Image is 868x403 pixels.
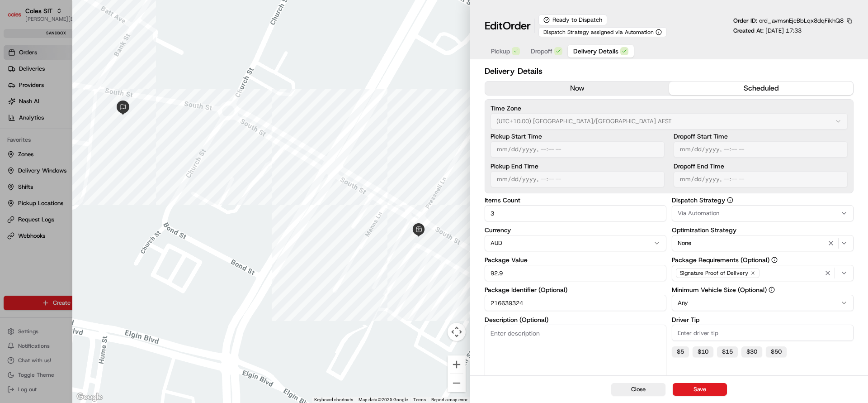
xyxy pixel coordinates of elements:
[76,132,84,139] div: 💻
[485,265,666,281] input: Enter package value
[672,287,854,293] label: Minimum Vehicle Size (Optional)
[24,58,149,68] input: Clear
[674,163,848,169] label: Dropoff End Time
[693,346,713,357] button: $10
[672,325,854,341] input: Enter driver tip
[448,355,466,374] button: Zoom in
[485,197,666,203] label: Items Count
[769,287,775,293] button: Minimum Vehicle Size (Optional)
[531,47,552,56] span: Dropoff
[672,235,854,251] button: None
[491,133,665,139] label: Pickup Start Time
[672,346,689,357] button: $5
[18,131,69,140] span: Knowledge Base
[75,391,104,403] img: Google
[5,128,73,144] a: 📗Knowledge Base
[491,163,665,169] label: Pickup End Time
[733,17,844,25] p: Order ID:
[485,227,666,233] label: Currency
[503,19,531,33] span: Order
[766,346,787,357] button: $50
[485,65,854,77] h2: Delivery Details
[31,96,114,103] div: We're available if you need us!
[485,257,666,263] label: Package Value
[673,383,727,396] button: Save
[733,27,802,35] p: Created At:
[75,391,104,403] a: Open this area in Google Maps (opens a new window)
[9,132,16,139] div: 📗
[759,17,844,24] span: ord_avmsnEjcBbLqx8dqFikhQ8
[741,346,762,357] button: $30
[9,9,27,27] img: Nash
[485,287,666,293] label: Package Identifier (Optional)
[765,27,802,34] span: [DATE] 17:33
[485,317,666,323] label: Description (Optional)
[672,317,854,323] label: Driver Tip
[678,209,719,217] span: Via Automation
[485,205,666,221] input: Enter items count
[669,82,853,95] button: scheduled
[543,29,654,36] span: Dispatch Strategy assigned via Automation
[448,374,466,392] button: Zoom out
[359,397,408,402] span: Map data ©2025 Google
[9,86,25,103] img: 1736555255976-a54dd68f-1ca7-489b-9aae-adbdc363a1c4
[314,397,353,403] button: Keyboard shortcuts
[491,105,848,111] label: Time Zone
[413,397,426,402] a: Terms
[573,47,618,56] span: Delivery Details
[672,197,854,203] label: Dispatch Strategy
[672,265,854,281] button: Signature Proof of Delivery
[678,239,691,247] span: None
[64,153,109,160] a: Powered byPylon
[73,128,149,144] a: 💻API Documentation
[85,131,145,140] span: API Documentation
[672,227,854,233] label: Optimization Strategy
[31,86,148,96] div: Start new chat
[672,257,854,263] label: Package Requirements (Optional)
[717,346,738,357] button: $15
[611,383,665,396] button: Close
[674,133,848,139] label: Dropoff Start Time
[771,257,778,263] button: Package Requirements (Optional)
[9,36,165,51] p: Welcome 👋
[448,323,466,341] button: Map camera controls
[485,295,666,311] input: Enter package identifier
[154,89,165,100] button: Start new chat
[538,14,607,25] div: Ready to Dispatch
[485,19,531,33] h1: Edit
[431,397,467,402] a: Report a map error
[491,47,510,56] span: Pickup
[90,154,109,160] span: Pylon
[727,197,733,203] button: Dispatch Strategy
[672,205,854,221] button: Via Automation
[538,27,667,37] button: Dispatch Strategy assigned via Automation
[680,269,748,277] span: Signature Proof of Delivery
[485,82,669,95] button: now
